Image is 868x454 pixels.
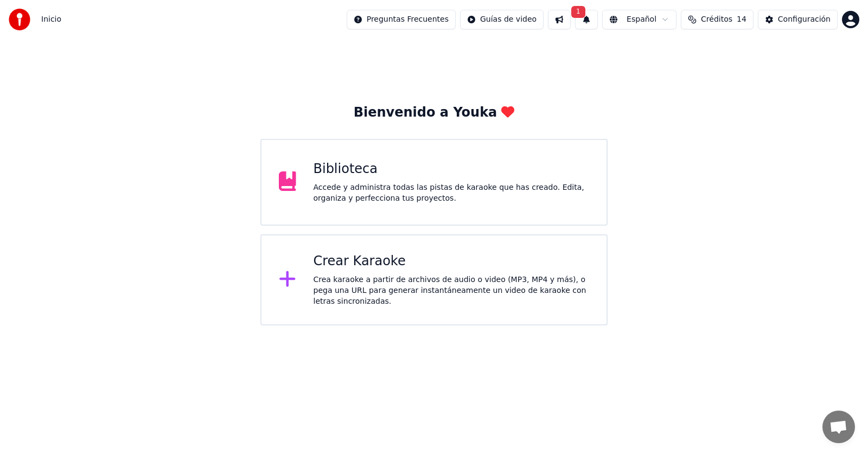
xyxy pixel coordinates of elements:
button: Guías de video [460,10,544,29]
div: Chat abierto [822,411,855,443]
button: Configuración [758,10,838,29]
nav: breadcrumb [41,14,61,25]
div: Crea karaoke a partir de archivos de audio o video (MP3, MP4 y más), o pega una URL para generar ... [314,274,590,307]
button: 1 [575,10,598,29]
span: Inicio [41,14,61,25]
button: Créditos14 [681,10,754,29]
span: 14 [737,14,746,25]
div: Accede y administra todas las pistas de karaoke que has creado. Edita, organiza y perfecciona tus... [314,182,590,204]
span: Créditos [701,14,732,25]
div: Bienvenido a Youka [354,104,515,122]
span: 1 [571,6,585,18]
img: youka [9,9,30,30]
button: Preguntas Frecuentes [347,10,456,29]
div: Crear Karaoke [314,253,590,270]
div: Biblioteca [314,161,590,178]
div: Configuración [778,14,831,25]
